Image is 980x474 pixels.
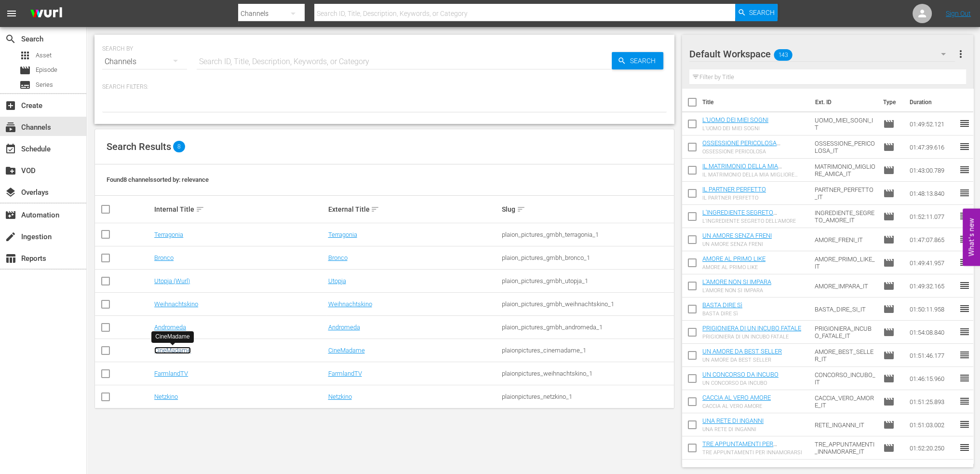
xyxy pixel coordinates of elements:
[906,413,959,436] td: 01:51:03.002
[959,164,970,176] span: reorder
[5,187,16,198] span: Overlays
[328,300,372,308] a: Weihnachtskino
[5,253,16,264] span: Reports
[702,449,807,456] div: TRE APPUNTAMENTI PER INNAMORARSI
[19,79,31,91] span: Series
[702,195,766,201] div: IL PARTNER PERFETTO
[702,287,771,294] div: L'AMORE NON SI IMPARA
[702,264,765,271] div: AMORE AL PRIMO LIKE
[883,419,895,431] span: Episode
[702,163,782,177] a: IL MATRIMONIO DELLA MIA MIGLIORE AMICA
[328,203,498,215] div: External Title
[959,141,970,152] span: reorder
[906,135,959,159] td: 01:47:39.616
[702,278,771,285] a: L'AMORE NON SI IMPARA
[906,344,959,367] td: 01:51:46.177
[107,141,171,152] span: Search Results
[5,122,16,133] span: Channels
[883,373,895,384] span: Episode
[946,10,971,17] a: Sign Out
[883,118,895,130] span: Episode
[702,241,772,247] div: UN AMORE SENZA FRENI
[959,442,970,453] span: reorder
[107,176,209,183] span: Found 8 channels sorted by: relevance
[626,52,663,69] span: Search
[811,135,879,159] td: OSSESSIONE_PERICOLOSA_IT
[811,321,879,344] td: PRIGIONIERA_INCUBO_FATALE_IT
[959,233,970,245] span: reorder
[154,347,191,354] a: CineMadame
[6,8,17,19] span: menu
[702,348,782,355] a: UN AMORE DA BEST SELLER
[612,52,663,69] button: Search
[906,205,959,228] td: 01:52:11.077
[36,51,52,60] span: Asset
[702,139,780,161] a: OSSESSIONE PERICOLOSA (OSSESSIONE PERICOLOSA (VARIANT))
[811,228,879,251] td: AMORE_FRENI_IT
[959,372,970,384] span: reorder
[502,254,672,261] div: plaion_pictures_gmbh_bronco_1
[154,231,183,238] a: Terragonia
[906,251,959,274] td: 01:49:41.957
[702,186,766,193] a: IL PARTNER PERFETTO
[906,367,959,390] td: 01:46:15.960
[906,298,959,321] td: 01:50:11.958
[196,205,204,214] span: sort
[702,149,807,155] div: OSSESSIONE PERICOLOSA
[173,141,185,152] span: 8
[811,344,879,367] td: AMORE_BEST_SELLER_IT
[328,347,364,354] a: CineMadame
[5,165,16,176] span: VOD
[36,65,57,75] span: Episode
[19,50,31,61] span: Asset
[5,231,16,243] span: Ingestion
[154,254,174,261] a: Bronco
[702,334,801,340] div: PRIGIONIERA DI UN INCUBO FATALE
[883,234,895,245] span: Episode
[906,436,959,460] td: 01:52:20.250
[702,89,809,116] th: Title
[702,371,779,378] a: UN CONCORSO DA INCUBO
[959,257,970,268] span: reorder
[5,143,16,155] span: Schedule
[811,205,879,228] td: INGREDIENTE_SEGRETO_AMORE_IT
[371,205,379,214] span: sort
[811,367,879,390] td: CONCORSO_INCUBO_IT
[906,274,959,298] td: 01:49:32.165
[963,208,980,266] button: Open Feedback Widget
[702,232,772,239] a: UN AMORE SENZA FRENI
[883,257,895,269] span: Episode
[502,370,672,377] div: plaionpictures_weihnachtskino_1
[702,218,807,224] div: L'INGREDIENTE SEGRETO DELL'AMORE
[502,347,672,354] div: plaionpictures_cinemadame_1
[959,303,970,314] span: reorder
[154,324,186,331] a: Andromeda
[809,89,877,116] th: Ext. ID
[883,326,895,338] span: Episode
[883,211,895,222] span: Episode
[5,100,16,111] span: Create
[502,277,672,284] div: plaion_pictures_gmbh_utopja_1
[959,326,970,338] span: reorder
[154,393,178,400] a: Netzkino
[774,45,792,65] span: 143
[906,390,959,413] td: 01:51:25.893
[328,277,346,284] a: Utopja
[102,83,667,91] p: Search Filters:
[36,80,53,90] span: Series
[811,251,879,274] td: AMORE_PRIMO_LIKE_IT
[702,125,768,132] div: L'UOMO DEI MIEI SOGNI
[811,182,879,205] td: PARTNER_PERFETTO_IT
[906,112,959,135] td: 01:49:52.121
[5,209,16,221] span: Automation
[811,413,879,436] td: RETE_INGANNI_IT
[735,4,778,21] button: Search
[502,231,672,238] div: plaion_pictures_gmbh_terragonia_1
[19,65,31,76] span: Episode
[328,393,351,400] a: Netzkino
[23,2,69,25] img: ans4CAIJ8jUAAAAAAAAAAAAAAAAAAAAAAAAgQb4GAAAAAAAAAAAAAAAAAAAAAAAAJMjXAAAAAAAAAAAAAAAAAAAAAAAAgAT5G...
[702,116,768,123] a: L'UOMO DEI MIEI SOGNI
[502,300,672,308] div: plaion_pictures_gmbh_weihnachtskino_1
[883,188,895,199] span: Episode
[702,301,742,309] a: BASTA DIRE Sì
